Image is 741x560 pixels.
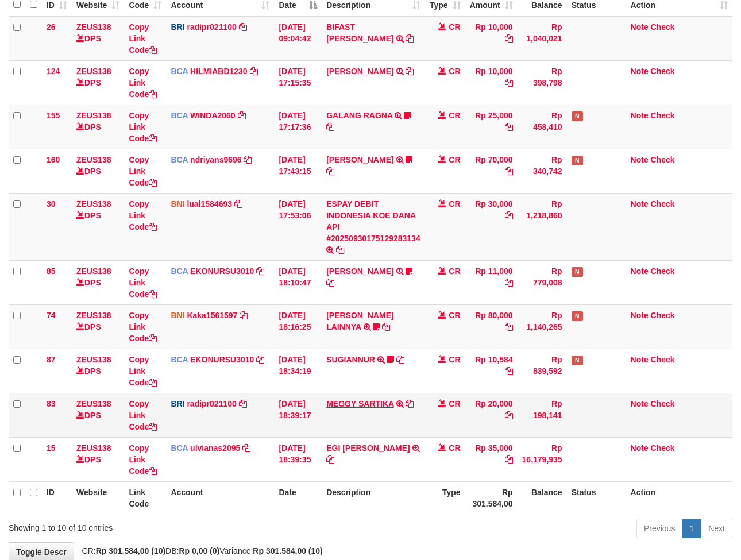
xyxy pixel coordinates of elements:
[465,349,518,393] td: Rp 10,584
[326,355,375,364] a: SUGIANNUR
[326,111,392,120] a: GALANG RAGNA
[326,399,393,408] a: MEGGY SARTIKA
[505,167,513,176] a: Copy Rp 70,000 to clipboard
[187,399,236,408] a: radipr021100
[518,304,567,349] td: Rp 1,140,265
[187,311,237,320] a: Kaka1561597
[449,199,460,208] span: CR
[631,399,649,408] a: Note
[326,278,334,287] a: Copy ISMAIL to clipboard
[72,481,124,514] th: Website
[47,355,56,364] span: 87
[47,111,60,120] span: 155
[651,22,675,32] a: Check
[42,481,72,514] th: ID
[47,67,60,76] span: 124
[239,399,247,408] a: Copy radipr021100 to clipboard
[72,349,124,393] td: DPS
[274,304,322,349] td: [DATE] 18:16:25
[76,311,111,320] a: ZEUS138
[171,199,184,208] span: BNI
[129,311,157,343] a: Copy Link Code
[449,111,460,120] span: CR
[505,34,513,43] a: Copy Rp 10,000 to clipboard
[682,519,701,538] a: 1
[326,167,334,176] a: Copy HERU SANTOSO to clipboard
[449,355,460,364] span: CR
[465,437,518,481] td: Rp 35,000
[631,155,649,164] a: Note
[274,193,322,260] td: [DATE] 17:53:06
[274,437,322,481] td: [DATE] 18:39:35
[72,437,124,481] td: DPS
[129,155,157,187] a: Copy Link Code
[572,111,583,121] span: Has Note
[76,355,111,364] a: ZEUS138
[326,155,393,164] a: [PERSON_NAME]
[631,443,649,453] a: Note
[129,267,157,299] a: Copy Link Code
[449,399,460,408] span: CR
[76,67,111,76] a: ZEUS138
[9,517,300,534] div: Showing 1 to 10 of 10 entries
[465,304,518,349] td: Rp 80,000
[396,355,404,364] a: Copy SUGIANNUR to clipboard
[465,481,518,514] th: Rp 301.584,00
[274,149,322,193] td: [DATE] 17:43:15
[234,199,242,208] a: Copy lual1584693 to clipboard
[72,149,124,193] td: DPS
[505,411,513,420] a: Copy Rp 20,000 to clipboard
[505,322,513,331] a: Copy Rp 80,000 to clipboard
[187,199,232,208] a: lual1584693
[518,393,567,437] td: Rp 198,141
[572,356,583,365] span: Has Note
[72,16,124,61] td: DPS
[326,455,334,464] a: Copy EGI ILHAM PRIBADI to clipboard
[326,67,393,76] a: [PERSON_NAME]
[505,122,513,132] a: Copy Rp 25,000 to clipboard
[240,311,248,320] a: Copy Kaka1561597 to clipboard
[631,67,649,76] a: Note
[651,443,675,453] a: Check
[239,22,247,32] a: Copy radipr021100 to clipboard
[129,22,157,55] a: Copy Link Code
[47,22,56,32] span: 26
[190,443,240,453] a: ulvianas2095
[171,311,184,320] span: BNI
[449,155,460,164] span: CR
[274,16,322,61] td: [DATE] 09:04:42
[567,481,626,514] th: Status
[244,155,252,164] a: Copy ndriyans9696 to clipboard
[76,443,111,453] a: ZEUS138
[171,155,188,164] span: BCA
[72,260,124,304] td: DPS
[238,111,246,120] a: Copy WINDA2060 to clipboard
[336,245,344,254] a: Copy ESPAY DEBIT INDONESIA KOE DANA API #20250930175129283134 to clipboard
[47,443,56,453] span: 15
[322,481,425,514] th: Description
[47,199,56,208] span: 30
[190,111,236,120] a: WINDA2060
[256,267,264,276] a: Copy EKONURSU3010 to clipboard
[253,546,322,555] strong: Rp 301.584,00 (10)
[518,16,567,61] td: Rp 1,040,021
[129,199,157,231] a: Copy Link Code
[129,443,157,476] a: Copy Link Code
[190,267,254,276] a: EKONURSU3010
[505,455,513,464] a: Copy Rp 35,000 to clipboard
[187,22,236,32] a: radipr021100
[505,278,513,287] a: Copy Rp 11,000 to clipboard
[449,22,460,32] span: CR
[326,22,393,43] a: BIFAST [PERSON_NAME]
[631,355,649,364] a: Note
[326,311,393,331] a: [PERSON_NAME] LAINNYA
[274,481,322,514] th: Date
[76,199,111,208] a: ZEUS138
[76,22,111,32] a: ZEUS138
[76,111,111,120] a: ZEUS138
[449,311,460,320] span: CR
[406,34,414,43] a: Copy BIFAST ERIKA S PAUN to clipboard
[651,111,675,120] a: Check
[626,481,732,514] th: Action
[76,546,323,555] span: CR: DB: Variance:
